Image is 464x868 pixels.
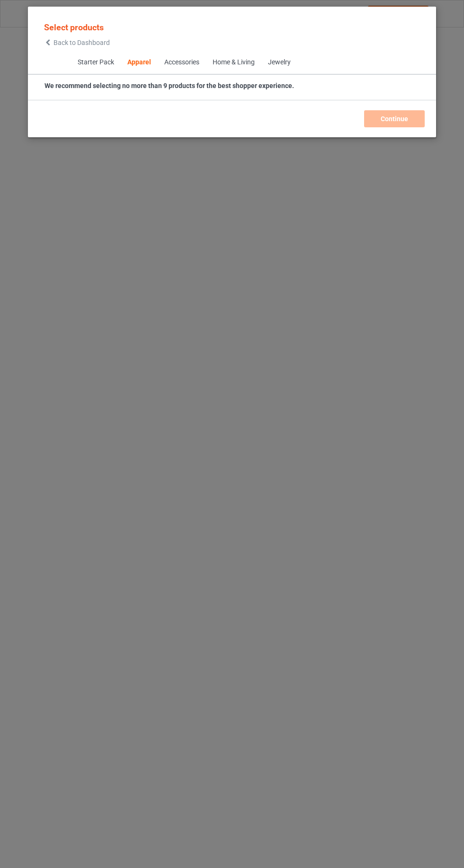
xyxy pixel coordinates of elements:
[268,58,290,67] div: Jewelry
[45,82,294,89] strong: We recommend selecting no more than 9 products for the best shopper experience.
[44,22,104,32] span: Select products
[164,58,199,67] div: Accessories
[54,39,110,46] span: Back to Dashboard
[71,51,120,74] span: Starter Pack
[212,58,254,67] div: Home & Living
[127,58,151,67] div: Apparel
